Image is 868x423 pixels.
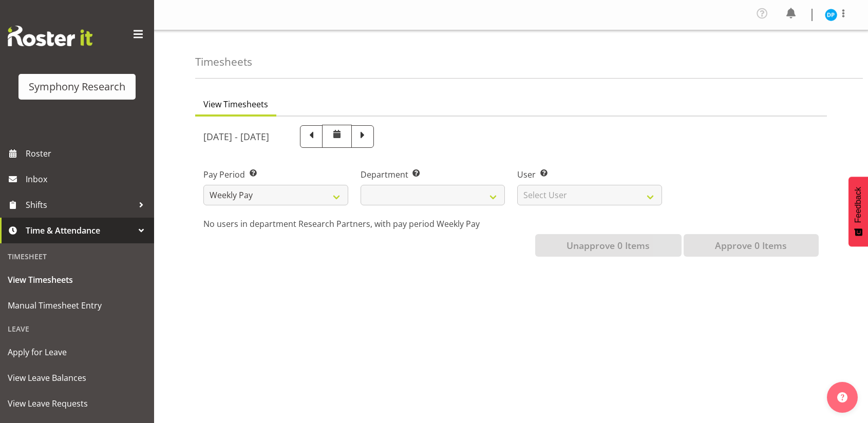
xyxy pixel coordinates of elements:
span: Time & Attendance [26,223,134,238]
div: Timesheet [3,246,152,267]
span: Apply for Leave [8,344,146,360]
span: Roster [26,146,149,161]
a: View Leave Requests [3,391,152,416]
img: Rosterit website logo [8,26,92,46]
span: Shifts [26,197,134,213]
a: View Timesheets [3,267,152,293]
h5: [DATE] - [DATE] [203,131,269,142]
span: View Leave Balances [8,370,146,386]
span: View Leave Requests [8,396,146,411]
a: Apply for Leave [3,339,152,365]
a: View Leave Balances [3,365,152,391]
span: Approve 0 Items [715,239,787,252]
label: Department [361,168,505,181]
div: Leave [3,318,152,339]
button: Feedback - Show survey [848,177,868,246]
div: Symphony Research [29,79,125,94]
span: Unapprove 0 Items [567,239,650,252]
span: Inbox [26,171,149,187]
span: Feedback [854,187,863,223]
label: Pay Period [203,168,348,181]
span: View Timesheets [203,98,268,110]
label: User [517,168,662,181]
img: divyadeep-parmar11611.jpg [825,9,837,21]
h4: Timesheets [195,56,252,68]
img: help-xxl-2.png [837,392,847,402]
a: Manual Timesheet Entry [3,293,152,318]
span: Manual Timesheet Entry [8,298,146,313]
button: Unapprove 0 Items [535,234,682,257]
p: No users in department Research Partners, with pay period Weekly Pay [203,218,819,230]
span: View Timesheets [8,272,146,287]
button: Approve 0 Items [684,234,819,257]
